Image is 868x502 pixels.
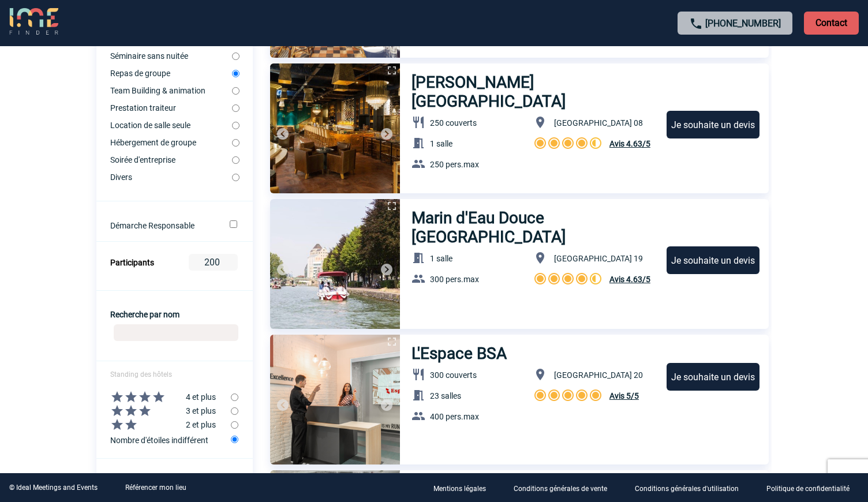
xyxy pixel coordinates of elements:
[411,272,425,286] img: baseline_group_white_24dp-b.png
[609,139,650,148] span: Avis 4.63/5
[230,220,237,228] input: Démarche Responsable
[110,370,172,379] span: Standing des hôtels
[270,335,400,464] img: 1.jpg
[533,115,547,129] img: baseline_location_on_white_24dp-b.png
[270,199,400,329] img: 1.jpg
[125,484,186,492] a: Référencer mon lieu
[766,485,850,493] p: Politique de confidentialité
[110,86,232,95] label: Team Building & animation
[635,485,739,493] p: Conditions générales d'utilisation
[626,482,757,493] a: Conditions générales d'utilisation
[554,254,643,263] span: [GEOGRAPHIC_DATA] 19
[411,251,425,265] img: baseline_meeting_room_white_24dp-b.png
[110,138,232,147] label: Hébergement de groupe
[430,139,452,148] span: 1 salle
[514,485,607,493] p: Conditions générales de vente
[430,275,479,284] span: 300 pers.max
[667,363,759,391] div: Je souhaite un devis
[110,310,179,319] label: Recherche par nom
[533,368,547,381] img: baseline_location_on_white_24dp-b.png
[609,275,650,284] span: Avis 4.63/5
[270,63,400,193] img: 1.jpg
[689,17,703,31] img: call-24-px.png
[411,208,656,246] h3: Marin d'Eau Douce [GEOGRAPHIC_DATA]
[430,118,477,128] span: 250 couverts
[110,69,232,78] label: Repas de groupe
[110,432,231,447] label: Nombre d'étoiles indifférent
[554,118,643,128] span: [GEOGRAPHIC_DATA] 08
[411,344,512,363] h3: L'Espace BSA
[804,12,859,35] p: Contact
[504,482,626,493] a: Conditions générales de vente
[411,388,425,402] img: baseline_meeting_room_white_24dp-b.png
[430,391,461,400] span: 23 salles
[667,111,759,138] div: Je souhaite un devis
[433,485,486,493] p: Mentions légales
[411,136,425,150] img: baseline_meeting_room_white_24dp-b.png
[667,246,759,274] div: Je souhaite un devis
[705,18,781,29] a: [PHONE_NUMBER]
[424,482,504,493] a: Mentions légales
[110,103,232,113] label: Prestation traiteur
[533,251,547,265] img: baseline_location_on_white_24dp-b.png
[411,409,425,423] img: baseline_group_white_24dp-b.png
[110,51,232,61] label: Séminaire sans nuitée
[411,368,425,381] img: baseline_restaurant_white_24dp-b.png
[411,157,425,171] img: baseline_group_white_24dp-b.png
[110,258,154,267] label: Participants
[110,155,232,164] label: Soirée d'entreprise
[430,160,479,169] span: 250 pers.max
[430,254,452,263] span: 1 salle
[411,73,656,111] h3: [PERSON_NAME][GEOGRAPHIC_DATA]
[110,221,214,230] label: Démarche Responsable
[96,418,231,432] label: 2 et plus
[411,115,425,129] img: baseline_restaurant_white_24dp-b.png
[430,370,477,380] span: 300 couverts
[96,390,231,404] label: 4 et plus
[430,412,479,421] span: 400 pers.max
[9,484,98,492] div: © Ideal Meetings and Events
[96,404,231,418] label: 3 et plus
[609,391,639,400] span: Avis 5/5
[554,370,643,380] span: [GEOGRAPHIC_DATA] 20
[110,173,232,182] label: Divers
[110,121,232,130] label: Location de salle seule
[757,482,868,493] a: Politique de confidentialité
